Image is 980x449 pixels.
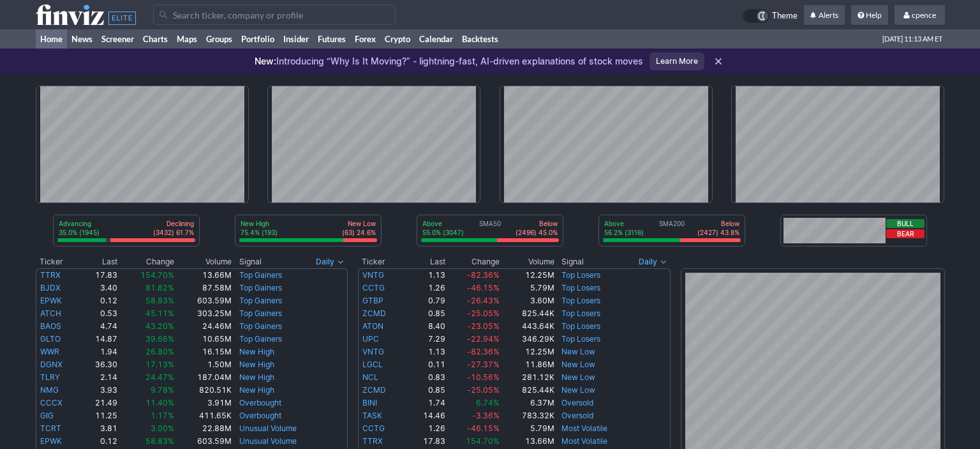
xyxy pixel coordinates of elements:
td: 11.25 [80,409,118,422]
a: Insider [279,29,313,49]
span: -46.15% [467,423,500,433]
span: Signal [561,257,584,267]
td: 8.40 [402,320,446,333]
a: NCL [362,372,378,382]
span: -46.15% [467,283,500,293]
td: 5.79M [500,422,555,435]
span: 3.00% [151,423,174,433]
a: Calendar [415,29,457,49]
p: Introducing “Why Is It Moving?” - lightning-fast, AI-driven explanations of stock moves [255,55,643,68]
a: Top Gainers [239,283,282,293]
a: Top Losers [561,296,600,305]
td: 0.85 [402,384,446,397]
span: cpence [912,10,936,20]
a: TLRY [40,372,60,382]
a: Home [36,29,67,49]
td: 13.66M [500,435,555,448]
p: Below [516,219,558,228]
a: Top Gainers [239,308,282,318]
span: -82.36% [467,270,500,280]
span: -82.36% [467,347,500,356]
a: Overbought [239,411,281,420]
a: VNTG [362,347,384,356]
td: 303.25M [175,307,232,320]
p: Advancing [59,219,100,228]
td: 1.74 [402,397,446,409]
a: CCCX [40,398,63,407]
th: Change [446,255,500,268]
a: Top Gainers [239,334,282,344]
td: 825.44K [500,307,555,320]
p: 55.0% (3047) [422,228,464,237]
p: New High [241,219,278,228]
td: 24.46M [175,320,232,333]
a: ZCMD [362,308,386,318]
span: -10.56% [467,372,500,382]
td: 14.46 [402,409,446,422]
span: -22.94% [467,334,500,344]
td: 1.13 [402,268,446,282]
span: 9.78% [151,385,174,395]
span: 11.40% [145,398,174,407]
a: TTRX [362,436,383,446]
a: Oversold [561,398,593,407]
a: WWR [40,347,59,356]
td: 603.59M [175,294,232,307]
td: 443.64K [500,320,555,333]
a: CCTG [362,283,385,293]
span: 45.11% [145,308,174,318]
a: Unusual Volume [239,436,297,446]
a: New High [239,347,274,356]
td: 820.51K [175,384,232,397]
a: ATON [362,321,383,331]
p: 75.4% (193) [241,228,278,237]
a: Top Losers [561,270,600,280]
span: 58.83% [145,296,174,305]
span: Daily [316,255,334,268]
a: NMG [40,385,59,395]
td: 17.83 [80,268,118,282]
a: ZCMD [362,385,386,395]
a: BINI [362,398,377,407]
span: 39.66% [145,334,174,344]
td: 603.59M [175,435,232,448]
td: 87.58M [175,282,232,294]
button: Signals interval [313,255,348,268]
a: Alerts [804,5,845,26]
p: Above [422,219,464,228]
td: 36.30 [80,358,118,371]
p: (3432) 61.7% [153,228,194,237]
td: 411.65K [175,409,232,422]
td: 21.49 [80,397,118,409]
p: (2427) 43.8% [697,228,739,237]
td: 1.26 [402,282,446,294]
td: 14.87 [80,333,118,346]
p: 35.0% (1945) [59,228,100,237]
a: New High [239,360,274,369]
p: Below [697,219,739,228]
span: 1.17% [151,411,174,420]
span: 154.70% [140,270,174,280]
a: Oversold [561,411,593,420]
span: Daily [639,255,657,268]
a: New Low [561,385,595,395]
a: Screener [97,29,138,49]
a: Help [851,5,888,26]
td: 1.94 [80,346,118,358]
th: Ticker [358,255,402,268]
td: 3.93 [80,384,118,397]
td: 3.40 [80,282,118,294]
td: 1.13 [402,346,446,358]
td: 0.83 [402,371,446,384]
th: Last [402,255,446,268]
th: Volume [175,255,232,268]
a: Overbought [239,398,281,407]
th: Ticker [36,255,80,268]
a: VNTG [362,270,384,280]
a: TCRT [40,423,61,433]
td: 1.26 [402,422,446,435]
span: 81.82% [145,283,174,293]
a: Theme [743,9,798,23]
span: New: [255,56,276,66]
span: 154.70% [466,436,500,446]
